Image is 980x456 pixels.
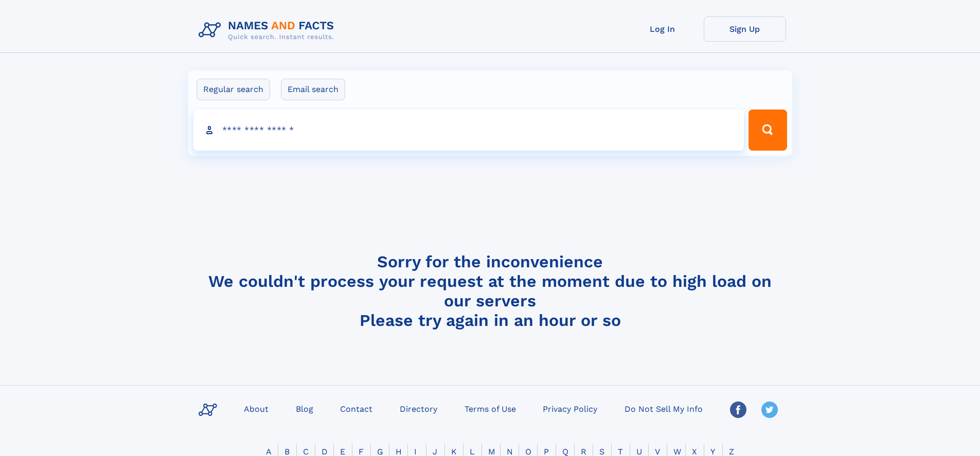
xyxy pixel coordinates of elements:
a: About [240,401,273,416]
a: Contact [336,401,377,416]
img: Logo Names and Facts [194,16,343,44]
a: Do Not Sell My Info [620,401,707,416]
a: Log In [621,16,704,42]
label: Regular search [197,79,270,100]
button: Search Button [749,110,787,151]
a: Privacy Policy [539,401,601,416]
img: Facebook [730,402,746,418]
a: Terms of Use [460,401,520,416]
img: Twitter [761,402,778,418]
a: Sign Up [704,16,786,42]
input: search input [193,110,744,151]
label: Email search [281,79,345,100]
a: Directory [396,401,441,416]
h4: Sorry for the inconvenience We couldn't process your request at the moment due to high load on ou... [194,252,786,330]
a: Blog [292,401,317,416]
